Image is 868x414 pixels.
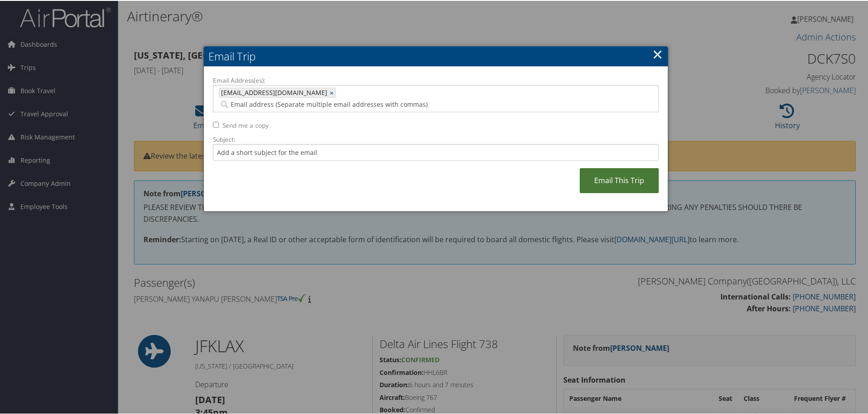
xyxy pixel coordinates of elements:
[219,87,327,96] span: [EMAIL_ADDRESS][DOMAIN_NAME]
[213,134,659,143] label: Subject:
[213,143,659,160] input: Add a short subject for the email
[204,45,668,65] h2: Email Trip
[219,99,538,108] input: Email address (Separate multiple email addresses with commas)
[222,120,269,129] label: Send me a copy
[213,75,659,84] label: Email Address(es):
[580,167,659,192] a: Email This Trip
[330,87,335,96] a: ×
[652,44,663,62] a: ×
